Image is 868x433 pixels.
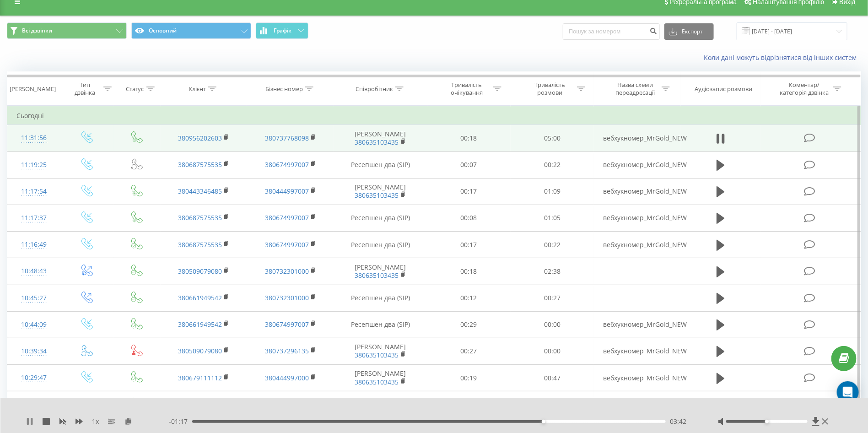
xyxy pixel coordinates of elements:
td: вебхукномер_MrGold_NEW [594,232,680,258]
div: Статус [126,85,144,93]
a: 380732301000 [265,267,309,276]
div: Тривалість розмови [526,81,575,97]
div: 11:19:25 [16,156,51,174]
td: вебхукномер_MrGold_NEW [594,338,680,364]
span: Всі дзвінки [22,27,52,34]
a: 380737296135 [265,346,309,355]
td: 00:00 [511,338,594,364]
button: Графік [256,22,308,39]
div: Назва схеми переадресації [610,81,659,97]
div: Тривалість очікування [442,81,491,97]
div: 10:45:27 [16,289,51,307]
a: 380674997007 [265,213,309,222]
div: 10:44:09 [16,316,51,334]
td: [PERSON_NAME] [334,338,427,364]
td: 00:29 [427,311,511,338]
td: 00:08 [427,205,511,231]
div: 11:16:49 [16,236,51,254]
a: 380674997007 [265,240,309,249]
a: 380687575535 [178,240,222,249]
td: Ресепшен два (SIP) [334,232,427,258]
td: 00:27 [511,285,594,311]
td: 00:27 [427,338,511,364]
a: 380679111112 [178,373,222,382]
div: 10:39:34 [16,342,51,360]
a: 380661949542 [178,320,222,329]
td: Ресепшен два (SIP) [334,391,427,418]
a: 380635103435 [355,191,399,200]
td: Ресепшен два (SIP) [334,152,427,178]
div: Коментар/категорія дзвінка [777,81,831,97]
div: 10:29:47 [16,369,51,387]
td: [PERSON_NAME] [334,125,427,152]
td: Ресепшен два (SIP) [334,205,427,231]
div: Бізнес номер [265,85,303,93]
td: вебхукномер_MrGold_NEW [594,178,680,205]
td: Сьогодні [7,107,861,125]
a: 380444997007 [265,187,309,195]
td: 00:22 [511,152,594,178]
td: 00:14 [511,391,594,418]
a: 380443346485 [178,187,222,195]
a: 380687575535 [178,213,222,222]
a: 380661949542 [178,293,222,302]
td: Ресепшен два (SIP) [334,311,427,338]
div: 09:24:48 [16,395,51,413]
td: вебхукномер_MrGold_NEW [594,311,680,338]
td: 00:17 [427,232,511,258]
td: 02:38 [511,258,594,285]
td: 00:22 [511,232,594,258]
span: 03:42 [670,417,687,426]
button: Експорт [664,23,714,40]
td: 00:19 [427,365,511,391]
a: 380737768098 [265,134,309,142]
a: Коли дані можуть відрізнятися вiд інших систем [704,53,861,62]
td: [PERSON_NAME] [334,258,427,285]
td: [PERSON_NAME] [334,365,427,391]
div: Клієнт [189,85,206,93]
div: 11:17:54 [16,183,51,200]
span: - 01:17 [169,417,192,426]
a: 380674997007 [265,320,309,329]
a: 380509079080 [178,267,222,276]
td: 00:00 [511,311,594,338]
td: 05:00 [511,125,594,152]
a: 380444997000 [265,373,309,382]
div: 10:48:43 [16,262,51,280]
div: 11:17:37 [16,209,51,227]
a: 380956202603 [178,134,222,142]
div: [PERSON_NAME] [10,85,56,93]
div: Accessibility label [765,420,769,423]
td: Ресепшен два (SIP) [334,285,427,311]
td: 01:05 [511,205,594,231]
span: 1 x [92,417,99,426]
div: Аудіозапис розмови [695,85,753,93]
a: 380635103435 [355,351,399,359]
a: 380509079080 [178,346,222,355]
td: 00:12 [427,285,511,311]
div: 11:31:56 [16,129,51,147]
a: 380635103435 [355,378,399,386]
td: вебхукномер_MrGold_NEW [594,365,680,391]
td: вебхукномер_MrGold_NEW [594,205,680,231]
td: 00:18 [427,258,511,285]
div: Співробітник [356,85,393,93]
span: Графік [274,27,291,34]
td: [PERSON_NAME] [334,178,427,205]
a: 380732301000 [265,293,309,302]
a: 380674997007 [265,160,309,169]
a: 380687575535 [178,160,222,169]
input: Пошук за номером [563,23,660,40]
div: Тип дзвінка [69,81,101,97]
td: 00:07 [427,152,511,178]
a: 380635103435 [355,271,399,280]
td: 01:09 [511,178,594,205]
td: 00:17 [427,178,511,205]
td: 00:47 [511,365,594,391]
td: вебхукномер_MrGold_NEW [594,152,680,178]
div: Open Intercom Messenger [837,381,859,403]
a: 380635103435 [355,138,399,146]
td: 00:18 [427,125,511,152]
div: Accessibility label [542,420,545,423]
td: вебхукномер_MrGold_NEW [594,125,680,152]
